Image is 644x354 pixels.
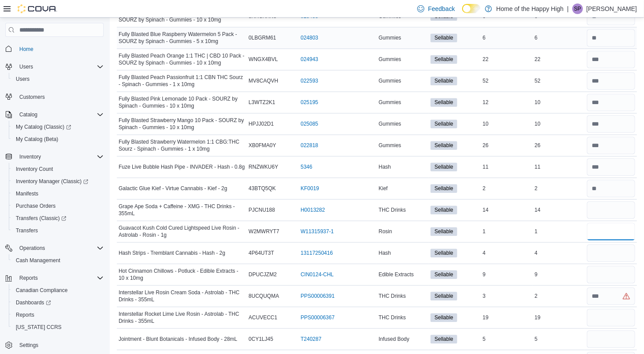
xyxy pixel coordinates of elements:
div: 10 [481,119,533,129]
div: 6 [533,33,585,43]
span: Gummies [379,56,401,63]
span: HPJJ02D1 [249,120,274,127]
div: 26 [481,140,533,151]
a: Cash Management [12,255,64,266]
span: Rosin [379,228,392,235]
span: Sellable [431,55,457,64]
a: [US_STATE] CCRS [12,322,65,332]
button: Transfers [9,224,107,237]
a: Customers [16,92,48,102]
span: Reports [16,311,34,318]
span: Sellable [431,335,457,343]
button: Customers [2,90,107,103]
span: Users [16,61,104,72]
span: PJCNU188 [249,206,275,213]
span: Manifests [16,190,38,197]
span: Canadian Compliance [16,287,68,294]
div: 22 [533,54,585,65]
div: Scott Pfeifle [572,4,583,14]
span: ACUVECC1 [249,314,277,321]
div: 10 [533,119,585,129]
span: Sellable [431,227,457,236]
a: 024943 [300,56,318,63]
span: Washington CCRS [12,322,104,332]
div: 52 [533,76,585,86]
span: Gummies [379,120,401,127]
a: My Catalog (Classic) [12,122,75,132]
div: 14 [533,205,585,215]
button: Inventory [2,151,107,163]
span: Inventory Manager (Classic) [16,178,88,185]
span: Dashboards [16,299,51,306]
div: 10 [533,97,585,108]
button: Canadian Compliance [9,284,107,296]
span: Sellable [431,292,457,300]
span: WNGX4BVL [249,56,278,63]
span: Jointment - Blunt Botanicals - Infused Body - 28mL [119,336,237,343]
span: Sellable [434,314,453,321]
span: Sellable [434,335,453,343]
span: THC Drinks [379,206,406,213]
span: Cash Management [16,257,60,264]
span: Sellable [431,119,457,128]
a: Purchase Orders [12,201,59,211]
span: 0LBGRM61 [249,34,276,41]
a: My Catalog (Beta) [12,134,62,144]
a: H0013282 [300,206,325,213]
span: Gummies [379,99,401,106]
span: 0CY1LJ45 [249,336,273,343]
span: Sellable [431,249,457,257]
a: 13117250416 [300,249,333,256]
span: Interstellar Rocket Lime Live Rosin - Astrolab - THC Drinks - 355mL [119,311,245,325]
span: Gummies [379,34,401,41]
span: Sellable [434,34,453,42]
span: My Catalog (Beta) [16,136,58,143]
span: Reports [12,310,104,320]
span: Sellable [431,313,457,322]
a: Inventory Manager (Classic) [12,176,92,187]
span: W2MWRYT7 [249,228,279,235]
span: Transfers (Classic) [16,215,66,222]
span: Transfers [16,227,38,234]
span: DPUCJZM2 [249,271,277,278]
span: My Catalog (Classic) [16,123,71,130]
a: Inventory Count [12,164,57,174]
span: Users [19,63,33,70]
div: 1 [481,226,533,237]
span: Fully Blasted Blue Raspberry Watermelon 5 Pack - SOURZ by Spinach - Gummies - 5 x 10mg [119,31,245,45]
span: Sellable [434,77,453,85]
span: RNZWKU6Y [249,163,278,170]
button: Home [2,42,107,55]
span: Reports [16,273,104,283]
span: THC Drinks [379,314,406,321]
span: Purchase Orders [12,201,104,211]
span: 4P64UT3T [249,249,274,256]
a: Dashboards [9,296,107,309]
span: Customers [19,94,45,101]
a: CIN0124-CHL [300,271,333,278]
span: Gummies [379,142,401,149]
a: 022818 [300,142,318,149]
span: Fuze Live Bubble Hash Pipe - INVADER - Hash - 0.8g [119,163,245,170]
span: Sellable [434,141,453,149]
span: Home [16,43,104,54]
span: Sellable [431,33,457,42]
button: My Catalog (Beta) [9,133,107,145]
div: 11 [481,162,533,172]
span: Home [19,46,33,53]
a: PPS00006367 [300,314,334,321]
button: Inventory [16,152,44,162]
div: 2 [481,183,533,194]
div: 52 [481,76,533,86]
span: Sellable [434,228,453,235]
span: Sellable [431,76,457,85]
span: Customers [16,91,104,102]
span: Cash Management [12,255,104,266]
span: Infused Body [379,336,409,343]
a: Transfers (Classic) [9,212,107,224]
div: 4 [533,248,585,258]
span: Fully Blasted Pink Lemonade 10 Pack - SOURZ by Spinach - Gummies - 10 x 10mg [119,95,245,109]
span: Canadian Compliance [12,285,104,296]
div: 19 [481,312,533,323]
span: Transfers (Classic) [12,213,104,224]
